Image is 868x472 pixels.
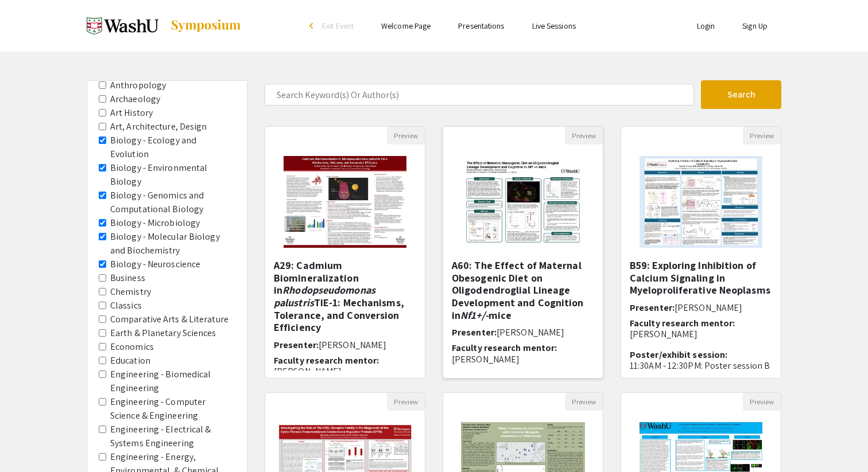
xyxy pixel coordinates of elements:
button: Search [701,80,781,109]
span: Faculty research mentor: [274,354,379,366]
label: Anthropology [110,79,166,92]
label: Biology - Molecular Biology and Biochemistry [110,230,235,258]
a: Presentations [458,21,504,31]
div: Open Presentation <p>B59: Exploring Inhibition of Calcium Signaling in Myeloproliferative Neoplas... [621,126,781,379]
label: Engineering - Electrical & Systems Engineering [110,423,235,450]
label: Business [110,271,145,285]
div: arrow_back_ios [309,22,316,29]
label: Engineering - Biomedical Engineering [110,368,235,395]
p: [PERSON_NAME] [630,329,772,340]
label: Archaeology [110,92,160,106]
button: Preview [565,127,603,145]
button: Preview [565,393,603,411]
button: Preview [387,393,425,411]
label: Classics [110,299,142,313]
label: Art History [110,106,153,120]
em: Nf1+/- [460,309,489,322]
input: Search Keyword(s) Or Author(s) [265,84,694,106]
label: Art, Architecture, Design [110,120,207,134]
h5: A29: Cadmium Biomineralization in TIE-1: Mechanisms, Tolerance, and Conversion Efficiency [274,259,416,334]
span: [PERSON_NAME] [319,339,386,351]
span: Faculty research mentor: [630,317,735,329]
p: 11:30AM - 12:30PM: Poster session B [630,360,772,371]
h6: Presenter: [630,302,772,313]
label: Earth & Planetary Sciences [110,326,216,340]
button: Preview [743,127,781,145]
label: Biology - Ecology and Evolution [110,134,235,161]
label: Education [110,354,150,368]
img: <p>B59: Exploring Inhibition of Calcium Signaling in Myeloproliferative Neoplasms</p> [628,145,773,259]
em: Rhodopseudomonas palustris [274,283,375,309]
a: Login [697,21,715,31]
label: Chemistry [110,285,151,299]
iframe: Chat [9,420,49,463]
div: Open Presentation <p>A60: The Effect of Maternal Obesogenic Diet on Oligodendroglial Lineage Deve... [443,126,603,379]
h5: A60: The Effect of Maternal Obesogenic Diet on Oligodendroglial Lineage Development and Cognition... [452,259,594,321]
button: Preview [387,127,425,145]
h6: Presenter: [452,327,594,338]
span: [PERSON_NAME] [675,302,742,314]
h5: B59: Exploring Inhibition of Calcium Signaling in Myeloproliferative Neoplasms [630,259,772,297]
label: Biology - Genomics and Computational Biology [110,189,235,216]
label: Comparative Arts & Literature [110,313,228,326]
label: Biology - Neuroscience [110,258,200,271]
img: <p>A60: The Effect of Maternal Obesogenic Diet on Oligodendroglial Lineage Development and Cognit... [452,145,594,259]
label: Biology - Environmental Biology [110,161,235,189]
a: Welcome Page [381,21,431,31]
a: Sign Up [742,21,768,31]
img: Fall 2024 Undergraduate Research Symposium [87,11,158,40]
span: [PERSON_NAME] [497,326,564,338]
a: Fall 2024 Undergraduate Research Symposium [87,11,242,40]
span: Exit Event [322,21,354,31]
h6: Presenter: [274,340,416,350]
span: Poster/exhibit session: [630,349,727,361]
p: [PERSON_NAME] [274,366,416,377]
span: Faculty research mentor: [452,342,557,354]
label: Economics [110,340,154,354]
img: Symposium by ForagerOne [170,19,242,33]
a: Live Sessions [532,21,576,31]
button: Preview [743,393,781,411]
div: Open Presentation <p>A29: Cadmium Biomineralization in <em>Rhodopseudomonas palustris </em>TIE-1:... [265,126,425,379]
label: Biology - Microbiology [110,216,200,230]
img: <p>A29: Cadmium Biomineralization in <em>Rhodopseudomonas palustris </em>TIE-1:&nbsp;</p><p>Mecha... [272,145,417,259]
p: [PERSON_NAME] [452,354,594,365]
label: Engineering - Computer Science & Engineering [110,395,235,423]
